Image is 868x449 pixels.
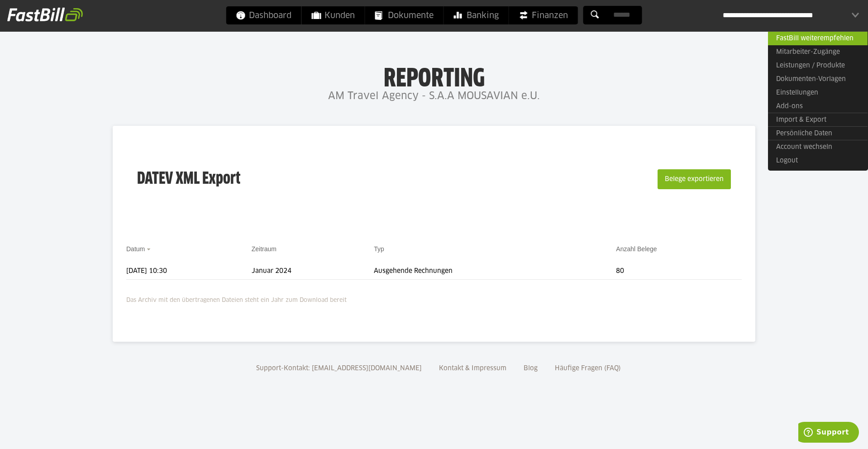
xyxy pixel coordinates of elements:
a: Leistungen / Produkte [768,59,868,72]
img: sort_desc.gif [147,248,153,250]
a: Support-Kontakt: [EMAIL_ADDRESS][DOMAIN_NAME] [253,365,425,372]
a: Dashboard [226,6,301,24]
a: Import & Export [768,113,868,127]
img: fastbill_logo_white.png [7,7,83,22]
a: Finanzen [509,6,578,24]
a: Dokumenten-Vorlagen [768,72,868,86]
a: Zeitraum [252,245,277,253]
a: Typ [374,245,384,253]
td: Januar 2024 [252,263,374,280]
h1: Reporting [91,64,777,87]
a: Banking [444,6,509,24]
h3: DATEV XML Export [137,150,240,208]
a: Datum [126,245,145,253]
td: 80 [616,263,742,280]
span: Dashboard [236,6,291,24]
a: Mitarbeiter-Zugänge [768,45,868,59]
iframe: Öffnet ein Widget, in dem Sie weitere Informationen finden [798,422,859,444]
a: Häufige Fragen (FAQ) [552,365,624,372]
a: Persönliche Daten [768,126,868,140]
span: Banking [454,6,499,24]
span: Dokumente [375,6,434,24]
a: FastBill weiterempfehlen [768,31,868,45]
span: Finanzen [519,6,568,24]
a: Account wechseln [768,140,868,154]
td: Ausgehende Rechnungen [374,263,616,280]
a: Kunden [302,6,365,24]
p: Das Archiv mit den übertragenen Dateien steht ein Jahr zum Download bereit [126,291,742,306]
a: Einstellungen [768,86,868,100]
a: Logout [768,154,868,167]
a: Anzahl Belege [616,245,657,253]
button: Belege exportieren [658,169,731,189]
span: Kunden [312,6,355,24]
td: [DATE] 10:30 [126,263,252,280]
a: Add-ons [768,100,868,113]
a: Kontakt & Impressum [436,365,510,372]
a: Blog [520,365,541,372]
a: Dokumente [365,6,444,24]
